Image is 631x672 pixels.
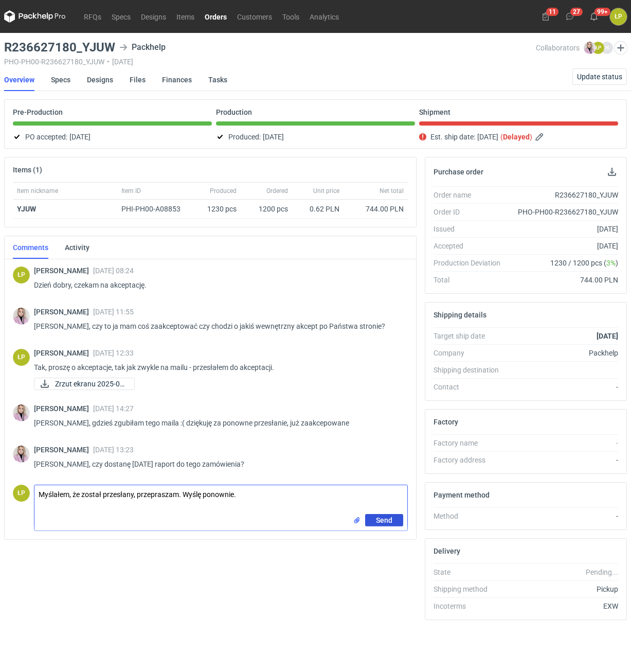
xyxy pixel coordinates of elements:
[13,349,30,366] div: Łukasz Postawa
[508,511,618,521] div: -
[584,42,596,54] img: Klaudia Wiśniewska
[93,446,134,454] span: [DATE] 13:23
[93,404,134,413] span: [DATE] 14:27
[79,10,106,23] a: RFQs
[13,308,30,325] img: Klaudia Wiśniewska
[87,68,113,91] a: Designs
[4,68,34,91] a: Overview
[508,455,618,465] div: -
[477,131,498,143] span: [DATE]
[434,601,508,611] div: Incoterms
[13,267,30,284] div: Łukasz Postawa
[162,68,192,91] a: Finances
[241,200,292,219] div: 1200 pcs
[434,382,508,392] div: Contact
[194,200,241,219] div: 1230 pcs
[93,308,134,316] span: [DATE] 11:55
[34,378,135,390] div: Zrzut ekranu 2025-07-30 123240.png
[534,131,547,143] button: Edit estimated shipping date
[503,133,530,141] strong: Delayed
[434,547,460,555] h2: Delivery
[601,42,613,54] figcaption: IK
[434,168,483,176] h2: Purchase order
[606,166,618,178] button: Download PO
[13,236,48,259] a: Comments
[577,73,622,80] span: Update status
[13,485,30,502] figcaption: ŁP
[508,275,618,285] div: 744.00 PLN
[434,207,508,217] div: Order ID
[434,224,508,234] div: Issued
[536,44,580,52] span: Collaborators
[34,458,400,470] p: [PERSON_NAME], czy dostanę [DATE] raport do tego zamówienia?
[34,404,93,413] span: [PERSON_NAME]
[434,418,458,426] h2: Factory
[296,204,339,214] div: 0.62 PLN
[232,10,277,23] a: Customers
[434,348,508,358] div: Company
[376,517,392,524] span: Send
[592,42,604,54] figcaption: ŁP
[4,41,115,54] h3: R236627180_YJUW
[13,485,30,502] div: Łukasz Postawa
[17,205,36,213] a: YJUW
[380,187,404,195] span: Net total
[277,10,304,23] a: Tools
[434,438,508,448] div: Factory name
[508,584,618,594] div: Pickup
[34,267,93,275] span: [PERSON_NAME]
[508,241,618,251] div: [DATE]
[508,190,618,200] div: R236627180_YJUW
[34,446,93,454] span: [PERSON_NAME]
[55,378,126,390] span: Zrzut ekranu 2025-07...
[313,187,339,195] span: Unit price
[562,8,578,25] button: 27
[107,58,110,66] span: •
[13,131,212,143] div: PO accepted:
[434,511,508,521] div: Method
[614,41,627,55] button: Edit collaborators
[434,567,508,577] div: State
[13,166,42,174] h2: Items (1)
[266,187,288,195] span: Ordered
[136,10,171,23] a: Designs
[106,10,136,23] a: Specs
[304,10,344,23] a: Analytics
[550,258,618,268] span: 1230 / 1200 pcs ( )
[34,320,400,332] p: [PERSON_NAME], czy to ja mam coś zaakceptować czy chodzi o jakiś wewnętrzny akcept po Państwa str...
[586,568,618,576] em: Pending...
[69,131,91,143] span: [DATE]
[434,258,508,268] div: Production Deviation
[210,187,237,195] span: Produced
[419,131,618,143] div: Est. ship date:
[365,514,403,526] button: Send
[17,187,58,195] span: Item nickname
[34,378,135,390] a: Zrzut ekranu 2025-07...
[586,8,602,25] button: 99+
[508,224,618,234] div: [DATE]
[121,204,190,214] div: PHI-PH00-A08853
[34,349,93,357] span: [PERSON_NAME]
[13,404,30,421] img: Klaudia Wiśniewska
[508,348,618,358] div: Packhelp
[572,68,627,85] button: Update status
[610,8,627,25] button: ŁP
[4,58,536,66] div: PHO-PH00-R236627180_YJUW [DATE]
[34,308,93,316] span: [PERSON_NAME]
[200,10,232,23] a: Orders
[508,382,618,392] div: -
[434,491,490,499] h2: Payment method
[434,241,508,251] div: Accepted
[93,267,134,275] span: [DATE] 08:24
[434,455,508,465] div: Factory address
[606,259,616,267] span: 3%
[93,349,134,357] span: [DATE] 12:33
[13,446,30,463] div: Klaudia Wiśniewska
[434,311,486,319] h2: Shipping details
[348,204,404,214] div: 744.00 PLN
[500,133,503,141] em: (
